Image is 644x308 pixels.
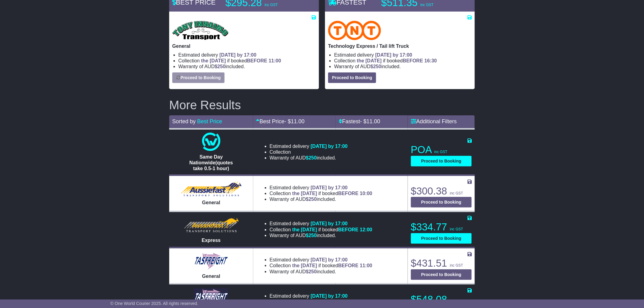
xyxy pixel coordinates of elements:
[292,263,372,268] span: if booked
[411,144,472,156] p: POA
[172,118,196,124] span: Sorted by
[309,233,317,238] span: 250
[201,58,226,63] span: the [DATE]
[169,98,475,112] h2: More Results
[285,118,305,124] span: - $
[270,149,348,155] li: Collection
[403,58,423,63] span: BEFORE
[292,191,317,196] span: the [DATE]
[334,52,472,58] li: Estimated delivery
[270,233,373,238] li: Warranty of AUD included.
[370,64,381,69] span: $
[256,118,305,124] a: Best Price- $11.00
[360,227,372,232] span: 12:00
[311,221,348,226] span: [DATE] by 17:00
[202,133,220,151] img: One World Courier: Same Day Nationwide(quotes take 0.5-1 hour)
[328,43,472,49] p: Technology Express / Tail lift Truck
[309,155,317,160] span: 250
[270,299,373,305] li: Collection
[172,21,229,40] img: Tony Innaimo Transport: General
[373,64,381,69] span: 250
[269,58,281,63] span: 11:00
[270,293,373,299] li: Estimated delivery
[270,143,348,149] li: Estimated delivery
[264,3,278,7] span: inc GST
[309,197,317,202] span: 250
[292,227,317,232] span: the [DATE]
[334,64,472,69] li: Warranty of AUD included.
[339,118,380,124] a: Fastest- $11.00
[306,197,317,202] span: $
[375,52,412,58] span: [DATE] by 17:00
[172,43,316,49] p: General
[338,263,359,268] span: BEFORE
[450,263,463,268] span: inc GST
[292,263,317,268] span: the [DATE]
[360,191,372,196] span: 10:00
[420,3,433,7] span: inc GST
[270,155,348,161] li: Warranty of AUD included.
[360,118,380,124] span: - $
[311,257,348,262] span: [DATE] by 17:00
[311,293,348,299] span: [DATE] by 17:00
[270,196,373,202] li: Warranty of AUD included.
[217,64,226,69] span: 250
[270,263,373,268] li: Collection
[411,197,472,208] button: Proceed to Booking
[247,58,268,63] span: BEFORE
[411,185,472,197] p: $300.38
[178,58,316,64] li: Collection
[360,263,372,268] span: 11:00
[202,200,220,205] span: General
[202,238,221,243] span: Express
[202,274,220,279] span: General
[219,52,257,58] span: [DATE] by 17:00
[306,269,317,274] span: $
[311,185,348,190] span: [DATE] by 17:00
[270,269,373,275] li: Warranty of AUD included.
[450,191,463,195] span: inc GST
[189,154,233,171] span: Same Day Nationwide(quotes take 0.5-1 hour)
[292,227,372,232] span: if booked
[182,216,240,234] img: Aussiefast Transport: Express
[110,301,198,306] span: © One World Courier 2025. All rights reserved.
[270,221,373,226] li: Estimated delivery
[178,64,316,69] li: Warranty of AUD included.
[411,156,472,166] button: Proceed to Booking
[411,233,472,244] button: Proceed to Booking
[411,221,472,233] p: $334.77
[357,58,437,63] span: if booked
[306,155,317,160] span: $
[201,58,281,63] span: if booked
[270,227,373,233] li: Collection
[357,58,382,63] span: the [DATE]
[334,58,472,64] li: Collection
[197,118,222,124] a: Best Price
[328,72,376,83] button: Proceed to Booking
[178,52,316,58] li: Estimated delivery
[311,144,348,149] span: [DATE] by 17:00
[309,269,317,274] span: 250
[434,150,447,154] span: inc GST
[338,191,359,196] span: BEFORE
[215,64,226,69] span: $
[270,257,373,263] li: Estimated delivery
[411,257,472,269] p: $431.51
[292,191,372,196] span: if booked
[194,288,229,306] img: Tasfreight: Express
[411,269,472,280] button: Proceed to Booking
[306,233,317,238] span: $
[338,227,359,232] span: BEFORE
[366,118,380,124] span: 11.00
[291,118,305,124] span: 11.00
[181,181,242,197] img: Aussiefast Transport: General
[270,191,373,196] li: Collection
[270,185,373,191] li: Estimated delivery
[194,252,229,270] img: Tasfreight: General
[328,21,381,40] img: TNT Domestic: Technology Express / Tail lift Truck
[425,58,437,63] span: 16:30
[450,227,463,231] span: inc GST
[411,293,472,306] p: $548.08
[411,118,457,124] a: Additional Filters
[172,72,225,83] button: Proceed to Booking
